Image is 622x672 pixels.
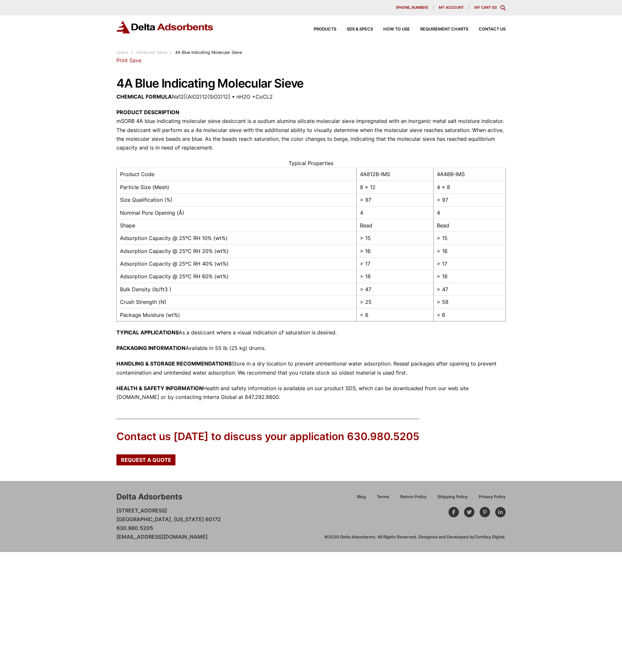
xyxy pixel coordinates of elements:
td: > 18 [356,270,433,283]
a: Print [116,57,128,64]
div: Delta Adsorbents [116,491,182,502]
td: Shape [117,219,357,232]
span: How to Use [383,27,410,31]
span: 0 [493,5,496,10]
td: > 97 [433,194,505,206]
td: Adsorption Capacity @ 25ºC RH 60% (wt%) [117,270,357,283]
td: Bulk Density (lb/ft3 ) [117,283,357,295]
span: 4A Blue Indicating Molecular Sieve [175,50,242,55]
a: Products [303,27,336,31]
td: > 17 [433,258,505,270]
td: Package Moisture (wt%) [117,308,357,321]
a: Molecular Sieve [137,50,167,55]
span: Blog [357,495,366,499]
a: My account [434,5,469,10]
td: < 6 [433,308,505,321]
strong: HEALTH & SAFETY INFORMATION [116,385,203,391]
h1: 4A Blue Indicating Molecular Sieve [116,77,506,90]
span: [PHONE_NUMBER] [396,6,428,9]
td: > 15 [356,232,433,245]
td: 4A48B-IMS [433,168,505,181]
td: > 47 [433,283,505,295]
span: : [170,50,172,55]
span: My account [439,6,464,9]
td: 4 [433,206,505,219]
strong: PACKAGING INFORMATION [116,345,185,351]
span: Return Policy [400,495,426,499]
caption: Typical Properties [116,159,506,168]
td: Particle Size (Mesh) [117,181,357,193]
a: How to Use [373,27,410,31]
strong: PRODUCT DESCRIPTION [116,109,179,115]
td: > 15 [433,232,505,245]
a: [PHONE_NUMBER] [391,5,434,10]
td: 8 x 12 [356,181,433,193]
p: Health and safety information is available on our product SDS, which can be downloaded from our w... [116,384,506,402]
p: mSORB 4A blue indicating molecular sieve desiccant is a sodium alumina silicate molecular sieve i... [116,108,506,152]
a: TurnKey Digital [474,534,504,539]
td: Product Code [117,168,357,181]
td: Crush Strength (N) [117,296,357,308]
p: Store in a dry location to prevent unintentional water adsorption. Reseal packages after opening ... [116,359,506,377]
p: Na12[(AlO2)12(SiO2)12] • nH2O +CoCL2 [116,92,506,101]
td: > 17 [356,258,433,270]
a: Contact Us [468,27,506,31]
span: Products [314,27,336,31]
td: Bead [433,219,505,232]
a: Shipping Policy [432,493,473,505]
p: [STREET_ADDRESS] [GEOGRAPHIC_DATA], [US_STATE] 60172 630.980.5205 [116,506,221,542]
a: Privacy Policy [473,493,506,505]
td: > 18 [433,270,505,283]
td: Size Qualification (%) [117,194,357,206]
span: Contact Us [479,27,506,31]
td: > 16 [433,245,505,257]
span: Requirement Charts [420,27,468,31]
span: Request a Quote [121,457,171,462]
span: Shipping Policy [437,495,468,499]
td: Bead [356,219,433,232]
td: > 58 [433,296,505,308]
a: Return Policy [395,493,432,505]
a: Blog [352,493,371,505]
strong: HANDLING & STORAGE RECOMMENDATIONS [116,360,232,367]
div: ©2020 Delta Adsorbents. All Rights Reserved. Designed and Developed by . [324,534,506,540]
td: Adsorption Capacity @ 25ºC RH 20% (wt%) [117,245,357,257]
p: Available in 55 lb (25 kg) drums. [116,344,506,353]
td: > 25 [356,296,433,308]
td: > 47 [356,283,433,295]
img: Delta Adsorbents [116,21,214,33]
td: 4 [356,206,433,219]
a: Requirement Charts [410,27,468,31]
span: : [132,50,133,55]
a: SDS & SPECS [336,27,373,31]
span: SDS & SPECS [347,27,373,31]
div: Contact us [DATE] to discuss your application 630.980.5205 [116,429,419,444]
span: Terms [377,495,389,499]
div: Toggle Modal Content [500,5,506,10]
span: Privacy Policy [479,495,506,499]
strong: CHEMICAL FORMULA [116,93,172,100]
a: Save [129,57,141,64]
td: 4A812B-IMS [356,168,433,181]
td: < 6 [356,308,433,321]
a: Request a Quote [116,454,175,465]
p: As a desiccant where a visual indication of saturation is desired. [116,328,506,337]
td: 4 x 8 [433,181,505,193]
a: My Cart (0) [474,5,497,10]
td: Adsorption Capacity @ 25ºC RH 10% (wt%) [117,232,357,245]
a: Specs [116,50,128,55]
td: > 16 [356,245,433,257]
a: Terms [371,493,395,505]
a: [EMAIL_ADDRESS][DOMAIN_NAME] [116,534,208,540]
strong: TYPICAL APPLICATIONS [116,329,179,336]
td: Nominal Pore Opening (Å) [117,206,357,219]
td: > 97 [356,194,433,206]
td: Adsorption Capacity @ 25ºC RH 40% (wt%) [117,258,357,270]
